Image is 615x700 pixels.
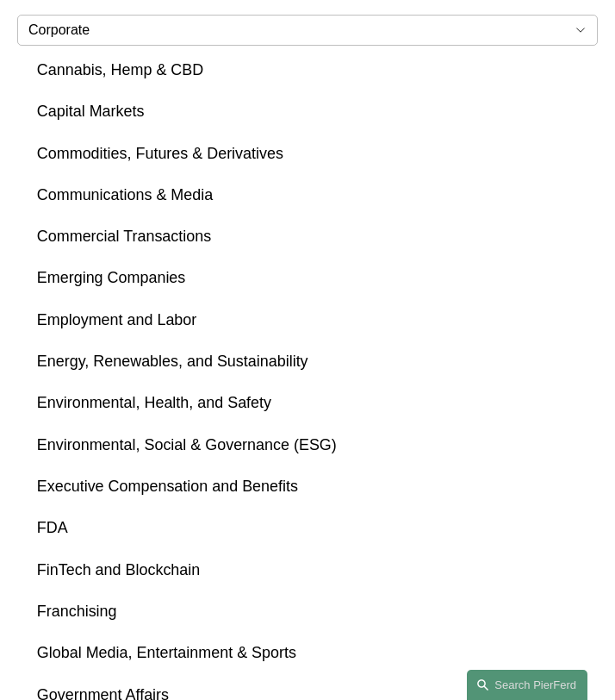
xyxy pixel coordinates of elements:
[37,311,196,328] a: Employment and Labor
[28,22,90,38] span: Corporate
[37,519,68,536] a: FDA
[17,15,598,46] button: Corporate
[37,61,203,78] a: Cannabis, Hemp & CBD
[37,436,337,453] a: Environmental, Social & Governance (ESG)
[37,186,213,203] a: Communications & Media
[37,269,185,286] a: Emerging Companies
[37,228,211,245] a: Commercial Transactions
[37,145,283,162] a: Commodities, Futures & Derivatives
[37,394,271,411] a: Environmental, Health, and Safety
[37,353,308,370] a: Energy, Renewables, and Sustainability
[37,644,296,661] a: Global Media, Entertainment & Sports
[37,478,298,495] a: Executive Compensation and Benefits
[37,103,145,120] a: Capital Markets
[467,670,587,700] a: Search this site
[37,603,117,620] a: Franchising
[37,561,200,578] a: FinTech and Blockchain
